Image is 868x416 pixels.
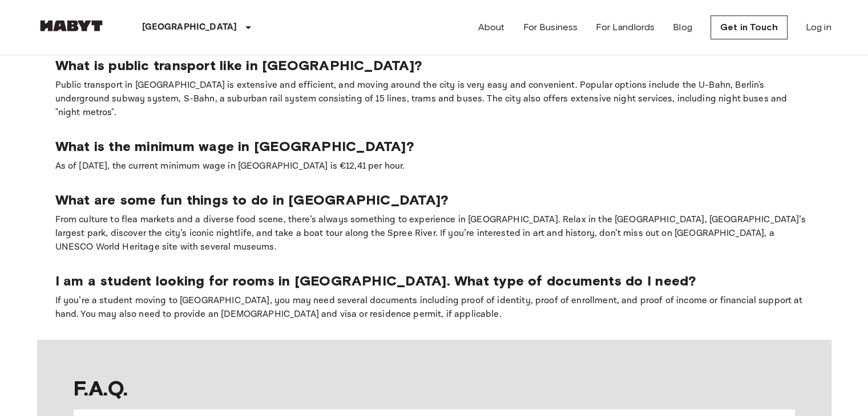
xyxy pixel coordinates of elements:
img: Habyt [37,20,106,31]
p: Public transport in [GEOGRAPHIC_DATA] is extensive and efficient, and moving around the city is v... [55,79,813,120]
p: From culture to flea markets and a diverse food scene, there’s always something to experience in ... [55,213,813,254]
a: For Business [523,21,578,34]
a: About [478,21,505,34]
p: What is the minimum wage in [GEOGRAPHIC_DATA]? [55,138,813,155]
p: [GEOGRAPHIC_DATA] [142,21,237,34]
p: I am a student looking for rooms in [GEOGRAPHIC_DATA]. What type of documents do I need? [55,272,813,289]
p: What are some fun things to do in [GEOGRAPHIC_DATA]? [55,191,813,209]
a: Get in Touch [710,15,788,39]
p: If you’re a student moving to [GEOGRAPHIC_DATA], you may need several documents including proof o... [55,294,813,321]
p: As of [DATE], the current minimum wage in [GEOGRAPHIC_DATA] is €12,41 per hour. [55,160,813,173]
a: Log in [806,21,831,34]
p: What is public transport like in [GEOGRAPHIC_DATA]? [55,57,813,74]
a: For Landlords [596,21,655,34]
span: F.A.Q. [74,376,795,400]
a: Blog [673,21,692,34]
